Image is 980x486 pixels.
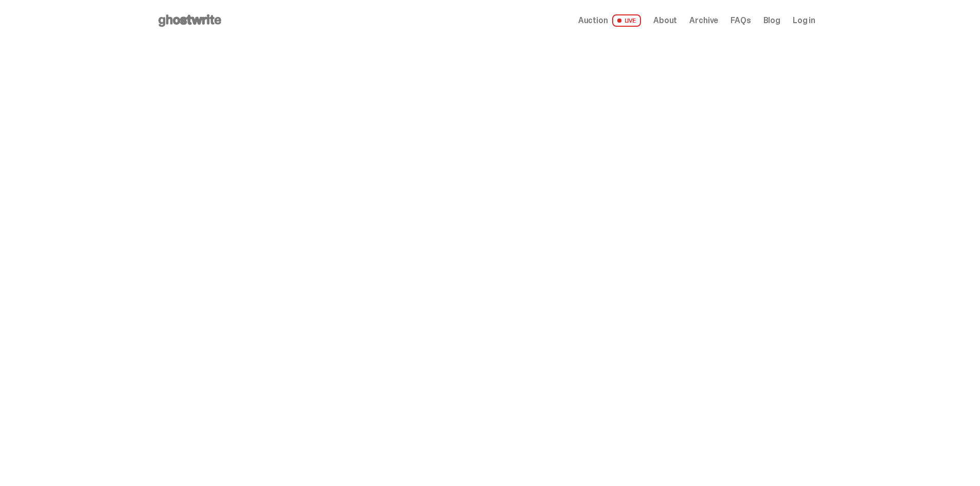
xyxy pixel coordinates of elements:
a: Auction LIVE [578,14,641,27]
a: Archive [689,16,718,25]
a: Log in [793,16,815,25]
span: Auction [578,16,608,25]
a: About [653,16,677,25]
span: LIVE [612,14,642,27]
a: Blog [763,16,780,25]
a: FAQs [730,16,751,25]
